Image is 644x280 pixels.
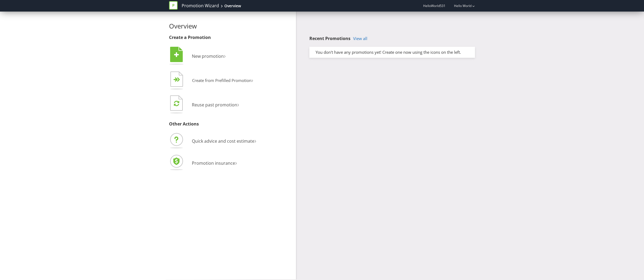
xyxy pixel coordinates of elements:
[224,51,226,60] span: ›
[169,70,254,92] button: Create from Prefilled Promotion›
[192,160,235,166] span: Promotion insurance
[237,100,239,109] span: ›
[174,52,179,58] tspan: 
[449,3,471,8] a: Hello World
[192,138,254,144] span: Quick advice and cost estimate
[192,78,251,83] span: Create from Prefilled Promotion
[224,3,241,9] div: Overview
[254,136,256,145] span: ›
[235,158,237,167] span: ›
[169,122,292,127] h3: Other Actions
[312,49,473,55] div: You don't have any promotions yet! Create one now using the icons on the left.
[309,35,350,41] span: Recent Promotions
[174,100,179,106] tspan: 
[353,36,367,41] a: View all
[169,23,292,30] h2: Overview
[169,138,256,144] a: Quick advice and cost estimate›
[182,3,219,9] a: Promotion Wizard
[192,102,237,108] span: Reuse past promotion
[169,35,292,40] h3: Create a Promotion
[192,53,224,59] span: New promotion
[169,160,237,166] a: Promotion insurance›
[251,76,253,84] span: ›
[423,3,445,8] span: HelloWorld531
[177,77,180,82] tspan: 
